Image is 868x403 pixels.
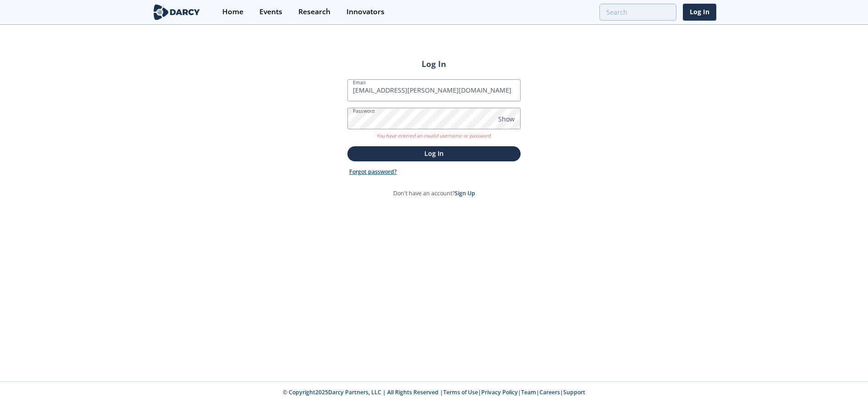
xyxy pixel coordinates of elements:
p: Don't have an account? [393,189,475,198]
span: Show [498,114,515,124]
div: Research [298,8,330,16]
label: Email [353,79,366,86]
h2: Log In [347,58,521,70]
img: logo-wide.svg [152,4,202,20]
a: Terms of Use [443,388,478,396]
a: Careers [539,388,560,396]
a: Support [563,388,585,396]
a: Forgot password? [349,168,397,176]
div: Innovators [346,8,385,16]
div: Events [259,8,282,16]
p: You have entered an invalid username or password. [347,129,521,140]
input: Advanced Search [599,4,676,21]
a: Log In [683,4,716,21]
p: © Copyright 2025 Darcy Partners, LLC | All Rights Reserved | | | | | [95,388,773,397]
a: Team [521,388,536,396]
button: Log In [347,146,521,161]
div: Home [222,8,243,16]
a: Privacy Policy [481,388,518,396]
label: Password [353,107,375,115]
a: Sign Up [455,189,475,197]
p: Log In [354,149,514,158]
